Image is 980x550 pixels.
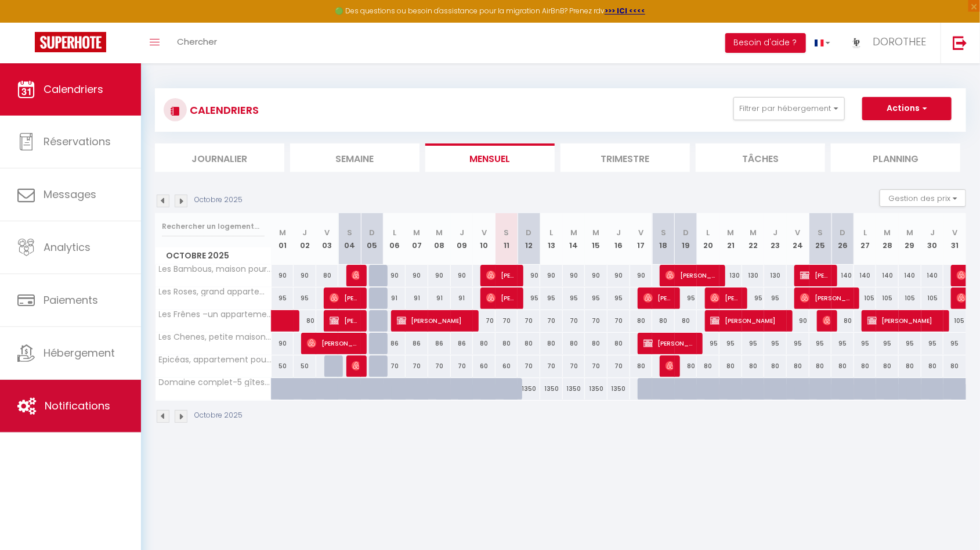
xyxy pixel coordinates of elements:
div: 80 [854,355,877,377]
div: 95 [921,333,944,354]
div: 60 [473,355,496,377]
abbr: S [661,227,666,238]
div: 70 [563,355,585,377]
th: 26 [831,213,854,265]
abbr: V [952,227,957,238]
div: 90 [787,310,809,332]
div: 80 [585,333,607,354]
th: 13 [540,213,563,265]
a: >>> ICI <<<< [605,6,645,16]
abbr: D [369,227,375,238]
div: 70 [607,355,630,377]
div: 95 [899,333,921,354]
div: 95 [876,333,899,354]
div: 80 [675,355,697,377]
span: [PERSON_NAME] [352,355,359,377]
div: 95 [294,287,316,309]
div: 80 [899,355,921,377]
span: Epicéas, appartement pour 2-3 pers [157,355,273,364]
span: [PERSON_NAME] [307,332,360,354]
div: 90 [451,265,473,286]
div: 80 [809,355,832,377]
th: 21 [719,213,742,265]
div: 95 [764,287,787,309]
span: Notifications [45,398,110,413]
div: 91 [451,287,473,309]
div: 60 [496,355,518,377]
div: 90 [563,265,585,286]
div: 80 [787,355,809,377]
div: 140 [921,265,944,286]
abbr: D [683,227,689,238]
span: Les Frênes –un appartement pour 4 pers [157,310,273,319]
th: 16 [607,213,630,265]
th: 15 [585,213,607,265]
abbr: L [707,227,710,238]
span: Les Roses, grand appartement pour 9-10 personnes [157,287,273,296]
th: 03 [316,213,339,265]
div: 70 [428,355,451,377]
span: [PERSON_NAME] [397,310,472,332]
img: ... [848,33,865,51]
div: 90 [294,265,316,286]
div: 95 [540,287,563,309]
span: [PERSON_NAME] [330,287,360,309]
th: 27 [854,213,877,265]
div: 80 [540,333,563,354]
span: [PERSON_NAME] [800,287,853,309]
th: 01 [272,213,294,265]
div: 95 [563,287,585,309]
abbr: M [593,227,600,238]
span: [PERSON_NAME] [823,310,830,332]
th: 29 [899,213,921,265]
div: 90 [540,265,563,286]
div: 70 [451,355,473,377]
div: 95 [854,333,877,354]
button: Gestion des prix [880,189,966,207]
div: 1350 [563,378,585,400]
div: 70 [406,355,428,377]
div: 80 [697,355,719,377]
th: 17 [630,213,653,265]
div: 70 [585,310,607,332]
span: [PERSON_NAME] [486,287,516,309]
div: 91 [428,287,451,309]
div: 140 [831,265,854,286]
th: 06 [384,213,406,265]
div: 86 [428,333,451,354]
abbr: J [616,227,621,238]
div: 105 [899,287,921,309]
div: 95 [943,333,966,354]
span: [PERSON_NAME] [643,332,696,354]
button: Filtrer par hébergement [733,97,845,120]
li: Tâches [696,143,825,172]
div: 70 [518,310,540,332]
abbr: L [863,227,867,238]
div: 86 [384,333,406,354]
div: 80 [652,310,675,332]
div: 90 [384,265,406,286]
a: Chercher [168,23,226,63]
div: 80 [473,333,496,354]
div: 70 [563,310,585,332]
th: 09 [451,213,473,265]
div: 50 [294,355,316,377]
abbr: J [773,227,778,238]
span: Analytics [44,240,91,254]
th: 04 [338,213,361,265]
span: [PERSON_NAME] [710,310,786,332]
div: 80 [764,355,787,377]
abbr: M [884,227,891,238]
div: 80 [719,355,742,377]
span: Chercher [177,35,217,48]
span: [PERSON_NAME] [666,355,673,377]
div: 90 [607,265,630,286]
span: [PERSON_NAME] [352,264,359,286]
h3: CALENDRIERS [187,97,259,123]
div: 86 [451,333,473,354]
button: Actions [862,97,952,120]
span: Hébergement [44,346,115,360]
div: 80 [876,355,899,377]
div: 80 [630,355,653,377]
